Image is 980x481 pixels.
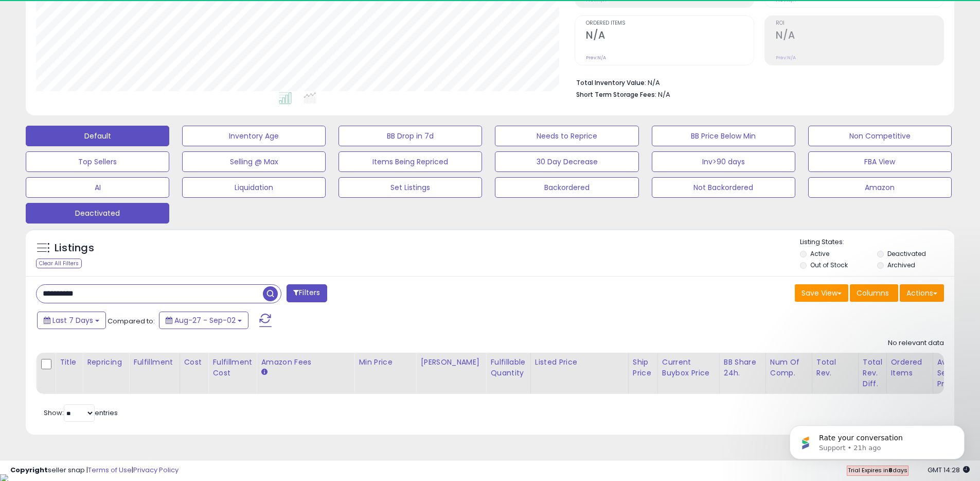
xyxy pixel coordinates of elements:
div: Amazon Fees [261,357,350,368]
button: AI [26,177,169,198]
button: Inventory Age [182,126,326,146]
button: Columns [850,284,898,302]
li: N/A [576,76,936,88]
div: Repricing [87,357,124,368]
a: Privacy Policy [133,465,179,475]
button: Set Listings [338,177,482,198]
b: Short Term Storage Fees: [576,90,656,99]
iframe: Intercom notifications message [774,404,980,476]
button: Deactivated [26,203,169,224]
h2: N/A [586,29,754,43]
span: ROI [776,21,943,26]
span: N/A [658,90,670,99]
div: Total Rev. Diff. [863,357,882,389]
h5: Listings [55,241,94,255]
span: Compared to: [108,316,155,326]
button: FBA View [808,151,952,172]
div: seller snap | | [10,466,179,475]
div: Current Buybox Price [662,357,715,379]
button: Top Sellers [26,151,169,172]
button: Save View [795,284,848,302]
button: Backordered [495,177,638,198]
small: Prev: N/A [776,55,796,61]
a: Terms of Use [88,465,132,475]
button: Amazon [808,177,952,198]
button: Non Competitive [808,126,952,146]
p: Listing States: [800,237,954,247]
div: Num of Comp. [770,357,808,379]
h2: N/A [776,29,943,43]
div: Fulfillment [133,357,175,368]
button: BB Price Below Min [652,126,795,146]
div: Fulfillable Quantity [490,357,526,379]
div: Min Price [359,357,412,368]
button: Items Being Repriced [338,151,482,172]
label: Deactivated [887,249,926,258]
span: Last 7 Days [52,315,93,325]
label: Archived [887,261,915,269]
button: Filters [287,284,327,302]
span: Columns [857,288,889,298]
div: Total Rev. [816,357,854,379]
button: Default [26,126,169,146]
button: Needs to Reprice [495,126,638,146]
span: Aug-27 - Sep-02 [174,315,236,325]
div: No relevant data [888,338,944,348]
label: Active [810,249,829,258]
strong: Copyright [10,465,48,475]
button: Inv>90 days [652,151,795,172]
div: Title [60,357,78,368]
button: Selling @ Max [182,151,326,172]
button: Actions [900,284,944,302]
label: Out of Stock [810,261,848,269]
div: Avg Selling Price [937,357,975,389]
div: Cost [184,357,204,368]
button: Liquidation [182,177,326,198]
span: Ordered Items [586,21,754,26]
div: Clear All Filters [36,259,82,268]
span: Show: entries [44,408,118,418]
div: Fulfillment Cost [212,357,252,379]
button: Aug-27 - Sep-02 [159,312,248,329]
b: Total Inventory Value: [576,78,646,87]
div: Ordered Items [891,357,929,379]
button: Last 7 Days [37,312,106,329]
button: 30 Day Decrease [495,151,638,172]
div: BB Share 24h. [724,357,761,379]
small: Amazon Fees. [261,368,267,377]
div: [PERSON_NAME] [420,357,482,368]
small: Prev: N/A [586,55,606,61]
button: Not Backordered [652,177,795,198]
div: Ship Price [633,357,653,379]
div: Listed Price [535,357,624,368]
button: BB Drop in 7d [338,126,482,146]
